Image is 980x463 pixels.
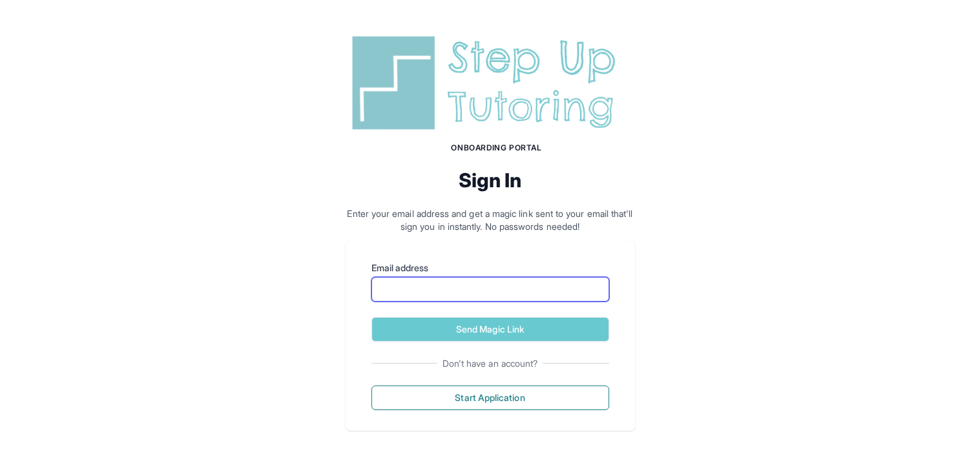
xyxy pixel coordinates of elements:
[371,262,609,274] label: Email address
[346,31,635,135] img: Step Up Tutoring horizontal logo
[371,386,609,410] button: Start Application
[359,143,635,153] h1: Onboarding Portal
[437,357,543,370] span: Don't have an account?
[346,207,635,233] p: Enter your email address and get a magic link sent to your email that'll sign you in instantly. N...
[346,169,635,192] h2: Sign In
[371,317,609,342] button: Send Magic Link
